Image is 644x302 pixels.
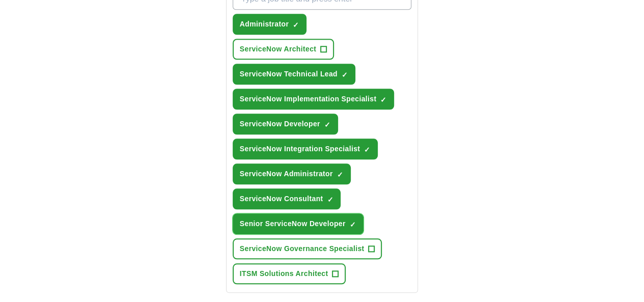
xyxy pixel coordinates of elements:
span: Administrator [240,19,289,30]
button: Administrator✓ [233,14,306,35]
span: ✓ [364,146,370,154]
span: ✓ [324,121,330,129]
button: Senior ServiceNow Developer✓ [233,213,363,234]
button: ServiceNow Architect [233,39,334,60]
span: ServiceNow Architect [240,44,316,54]
span: ✓ [293,21,299,29]
span: ✓ [342,71,348,79]
button: ServiceNow Consultant✓ [233,188,341,209]
span: ServiceNow Technical Lead [240,69,338,79]
span: ServiceNow Developer [240,119,320,129]
span: ServiceNow Integration Specialist [240,144,360,154]
span: ServiceNow Governance Specialist [240,243,365,254]
span: ServiceNow Administrator [240,169,333,179]
span: ServiceNow Implementation Specialist [240,94,377,104]
span: ServiceNow Consultant [240,194,323,204]
button: ServiceNow Integration Specialist✓ [233,139,378,159]
span: ✓ [350,221,356,229]
span: ✓ [327,196,333,204]
span: Senior ServiceNow Developer [240,218,346,229]
span: ✓ [337,171,343,179]
button: ServiceNow Administrator✓ [233,163,351,184]
button: ServiceNow Governance Specialist [233,238,382,259]
button: ITSM Solutions Architect [233,263,346,284]
span: ITSM Solutions Architect [240,268,328,279]
button: ServiceNow Implementation Specialist✓ [233,89,395,109]
button: ServiceNow Technical Lead✓ [233,64,355,85]
span: ✓ [380,96,386,104]
button: ServiceNow Developer✓ [233,114,338,134]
